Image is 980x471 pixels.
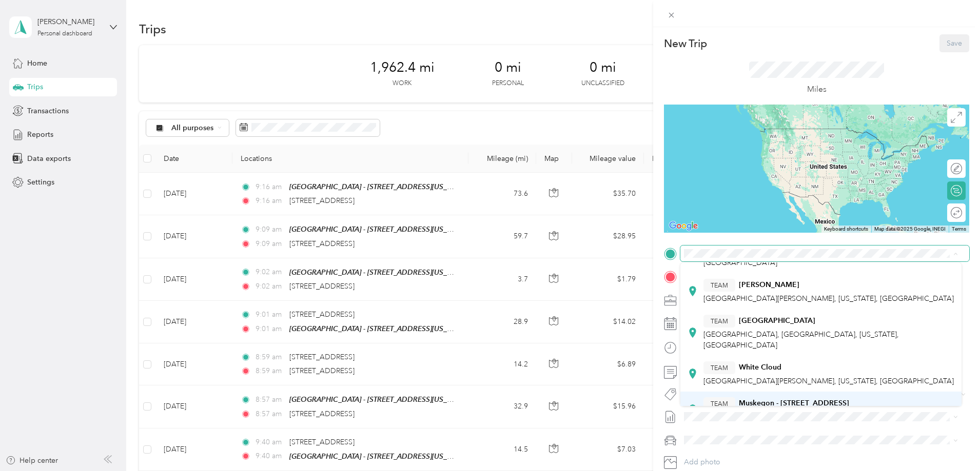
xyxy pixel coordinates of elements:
[703,315,735,327] button: TEAM
[739,399,849,408] strong: Muskegon - [STREET_ADDRESS]
[711,316,728,325] span: TEAM
[874,226,946,232] span: Map data ©2025 Google, INEGI
[739,316,815,325] strong: [GEOGRAPHIC_DATA]
[664,36,707,51] p: New Trip
[667,219,700,233] img: Google
[703,279,735,292] button: TEAM
[703,330,899,350] span: [GEOGRAPHIC_DATA], [GEOGRAPHIC_DATA], [US_STATE], [GEOGRAPHIC_DATA]
[667,219,700,233] a: Open this area in Google Maps (opens a new window)
[703,248,908,267] span: W US Highway 10, 49431, [GEOGRAPHIC_DATA], [US_STATE], [GEOGRAPHIC_DATA]
[703,361,735,374] button: TEAM
[703,377,954,385] span: [GEOGRAPHIC_DATA][PERSON_NAME], [US_STATE], [GEOGRAPHIC_DATA]
[711,280,728,290] span: TEAM
[739,363,781,372] strong: White Cloud
[807,83,827,96] p: Miles
[703,294,954,303] span: [GEOGRAPHIC_DATA][PERSON_NAME], [US_STATE], [GEOGRAPHIC_DATA]
[824,226,868,233] button: Keyboard shortcuts
[680,455,969,469] button: Add photo
[923,414,980,471] iframe: Everlance-gr Chat Button Frame
[703,397,735,410] button: TEAM
[711,363,728,372] span: TEAM
[739,280,799,290] strong: [PERSON_NAME]
[711,399,728,408] span: TEAM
